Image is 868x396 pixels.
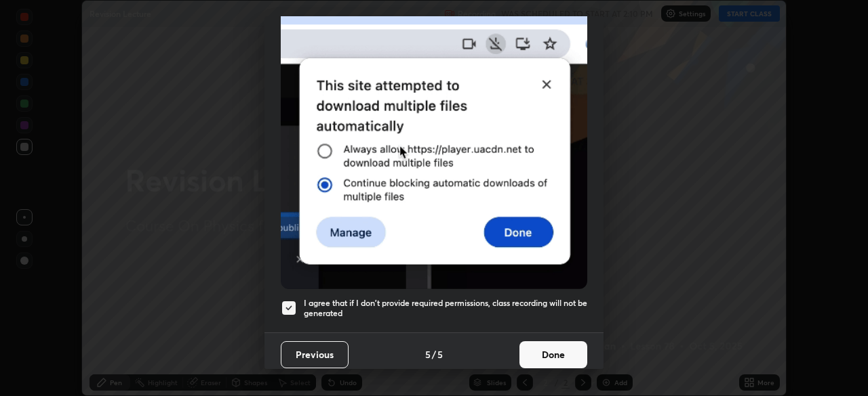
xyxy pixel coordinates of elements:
button: Previous [281,341,349,368]
h4: 5 [425,347,431,361]
h5: I agree that if I don't provide required permissions, class recording will not be generated [304,298,587,319]
button: Done [519,341,587,368]
h4: 5 [437,347,443,361]
h4: / [432,347,436,361]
